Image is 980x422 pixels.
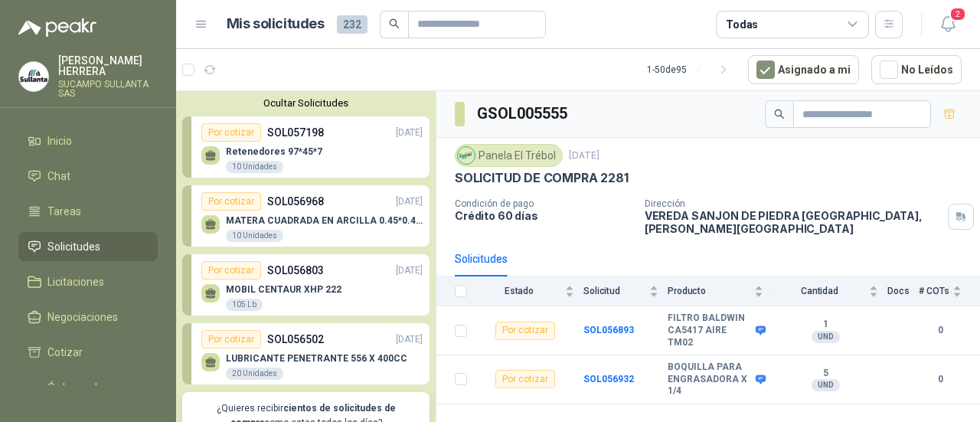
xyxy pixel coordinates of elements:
[458,147,475,164] img: Company Logo
[773,286,866,296] span: Cantidad
[18,373,158,419] a: Órdenes de Compra
[226,353,407,364] p: LUBRICANTE PENETRANTE 556 X 400CC
[773,368,878,380] b: 5
[47,379,143,413] span: Órdenes de Compra
[226,215,423,226] p: MATERA CUADRADA EN ARCILLA 0.45*0.45*0.40
[455,209,632,222] p: Crédito 60 días
[668,286,751,296] span: Producto
[47,344,83,361] span: Cotizar
[182,323,430,384] a: Por cotizarSOL056502[DATE] LUBRICANTE PENETRANTE 556 X 400CC20 Unidades
[18,126,158,155] a: Inicio
[226,146,322,157] p: Retenedores 97*45*7
[668,312,752,348] b: FILTRO BALDWIN CA5417 AIRE TM02
[337,15,367,34] span: 232
[201,261,261,280] div: Por cotizar
[201,330,261,348] div: Por cotizar
[182,185,430,247] a: Por cotizarSOL056968[DATE] MATERA CUADRADA EN ARCILLA 0.45*0.45*0.4010 Unidades
[919,286,949,296] span: # COTs
[583,325,634,335] a: SOL056893
[476,276,583,306] th: Estado
[47,132,72,149] span: Inicio
[583,276,668,306] th: Solicitud
[887,276,919,306] th: Docs
[18,232,158,261] a: Solicitudes
[182,254,430,316] a: Por cotizarSOL056803[DATE] MOBIL CENTAUR XHP 222105 Lb
[47,309,118,325] span: Negociaciones
[389,18,400,29] span: search
[812,331,840,343] div: UND
[396,126,423,140] p: [DATE]
[18,303,158,332] a: Negociaciones
[18,18,96,37] img: Logo peakr
[18,338,158,367] a: Cotizar
[226,230,283,242] div: 10 Unidades
[267,331,324,348] p: SOL056502
[569,149,599,163] p: [DATE]
[226,368,283,380] div: 20 Unidades
[871,55,962,84] button: No Leídos
[476,286,562,296] span: Estado
[396,195,423,209] p: [DATE]
[583,286,646,296] span: Solicitud
[934,11,962,38] button: 2
[226,284,341,295] p: MOBIL CENTAUR XHP 222
[726,16,758,33] div: Todas
[477,102,570,126] h3: GSOL005555
[18,197,158,226] a: Tareas
[748,55,859,84] button: Asignado a mi
[201,192,261,211] div: Por cotizar
[267,124,324,141] p: SOL057198
[226,161,283,173] div: 10 Unidades
[919,323,962,338] b: 0
[455,198,632,209] p: Condición de pago
[583,374,634,384] a: SOL056932
[47,273,104,290] span: Licitaciones
[919,276,980,306] th: # COTs
[774,109,785,119] span: search
[919,372,962,387] b: 0
[18,162,158,191] a: Chat
[645,209,942,235] p: VEREDA SANJON DE PIEDRA [GEOGRAPHIC_DATA] , [PERSON_NAME][GEOGRAPHIC_DATA]
[396,332,423,347] p: [DATE]
[267,193,324,210] p: SOL056968
[58,55,158,77] p: [PERSON_NAME] HERRERA
[226,299,263,311] div: 105 Lb
[18,267,158,296] a: Licitaciones
[949,7,966,21] span: 2
[182,97,430,109] button: Ocultar Solicitudes
[495,370,555,388] div: Por cotizar
[58,80,158,98] p: SUCAMPO SULLANTA SAS
[201,123,261,142] div: Por cotizar
[773,276,887,306] th: Cantidad
[396,263,423,278] p: [DATE]
[495,322,555,340] div: Por cotizar
[47,238,100,255] span: Solicitudes
[455,144,563,167] div: Panela El Trébol
[645,198,942,209] p: Dirección
[773,319,878,331] b: 1
[47,168,70,185] span: Chat
[455,250,508,267] div: Solicitudes
[647,57,736,82] div: 1 - 50 de 95
[812,379,840,391] div: UND
[267,262,324,279] p: SOL056803
[668,276,773,306] th: Producto
[47,203,81,220] span: Tareas
[668,361,752,397] b: BOQUILLA PARA ENGRASADORA X 1/4
[182,116,430,178] a: Por cotizarSOL057198[DATE] Retenedores 97*45*710 Unidades
[19,62,48,91] img: Company Logo
[227,13,325,35] h1: Mis solicitudes
[455,170,629,186] p: SOLICITUD DE COMPRA 2281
